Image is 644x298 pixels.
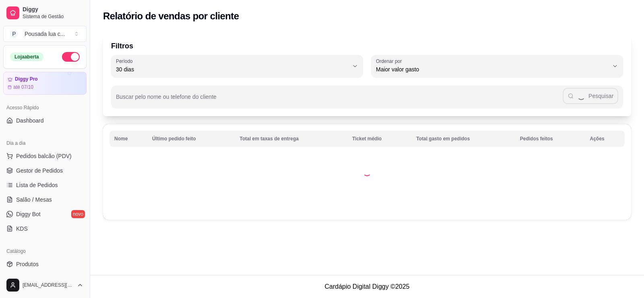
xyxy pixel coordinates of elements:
[16,152,72,160] span: Pedidos balcão (PDV)
[3,137,87,150] div: Dia a dia
[3,275,87,295] button: [EMAIL_ADDRESS][DOMAIN_NAME]
[3,101,87,114] div: Acesso Rápido
[13,84,33,90] article: até 07/10
[23,282,74,288] span: [EMAIL_ADDRESS][DOMAIN_NAME]
[376,65,609,73] span: Maior valor gasto
[16,181,58,189] span: Lista de Pedidos
[16,225,28,233] span: KDS
[3,150,87,163] button: Pedidos balcão (PDV)
[3,208,87,221] a: Diggy Botnovo
[15,76,38,82] article: Diggy Pro
[3,193,87,206] a: Salão / Mesas
[10,52,43,61] div: Loja aberta
[23,6,83,13] span: Diggy
[3,245,87,258] div: Catálogo
[376,58,405,65] label: Ordenar por
[116,96,563,104] input: Buscar pelo nome ou telefone do cliente
[90,275,644,298] footer: Cardápio Digital Diggy © 2025
[62,52,80,62] button: Alterar Status
[116,65,349,73] span: 30 dias
[3,3,87,23] a: DiggySistema de Gestão
[3,258,87,271] a: Produtos
[25,30,65,38] div: Pousada lua c ...
[3,114,87,127] a: Dashboard
[3,179,87,192] a: Lista de Pedidos
[16,210,41,218] span: Diggy Bot
[10,30,18,38] span: P
[3,222,87,235] a: KDS
[111,55,363,77] button: Período30 dias
[16,167,63,175] span: Gestor de Pedidos
[111,40,623,52] p: Filtros
[3,26,87,42] button: Select a team
[16,117,44,125] span: Dashboard
[16,196,52,204] span: Salão / Mesas
[363,168,371,176] div: Loading
[371,55,623,77] button: Ordenar porMaior valor gasto
[103,10,239,23] h2: Relatório de vendas por cliente
[3,164,87,177] a: Gestor de Pedidos
[3,72,87,95] a: Diggy Proaté 07/10
[23,13,83,20] span: Sistema de Gestão
[116,58,135,65] label: Período
[16,260,39,268] span: Produtos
